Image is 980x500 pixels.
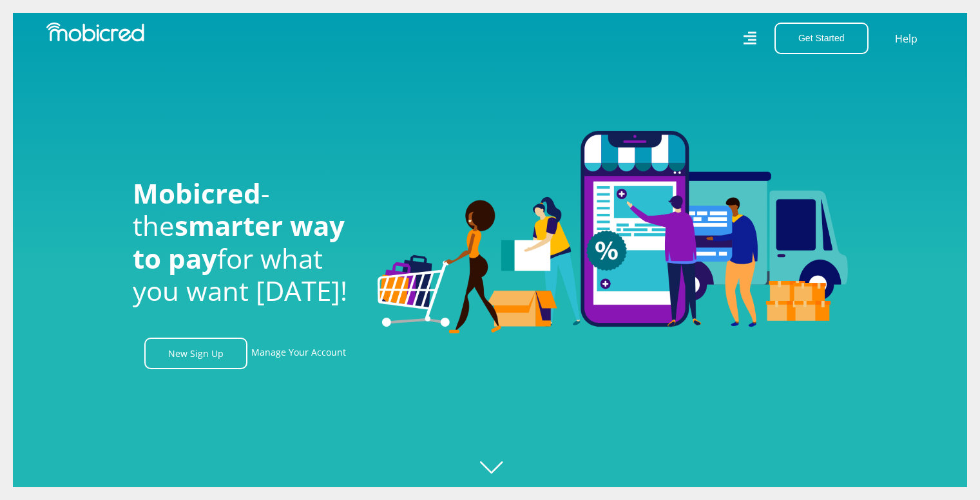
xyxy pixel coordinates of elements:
a: Manage Your Account [251,338,346,369]
button: Get Started [774,23,869,54]
span: smarter way to pay [133,207,345,276]
img: Mobicred [46,23,144,42]
img: Welcome to Mobicred [378,131,848,334]
h1: - the for what you want [DATE]! [133,177,358,307]
span: Mobicred [133,175,261,211]
a: New Sign Up [144,338,247,369]
a: Help [894,30,918,47]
